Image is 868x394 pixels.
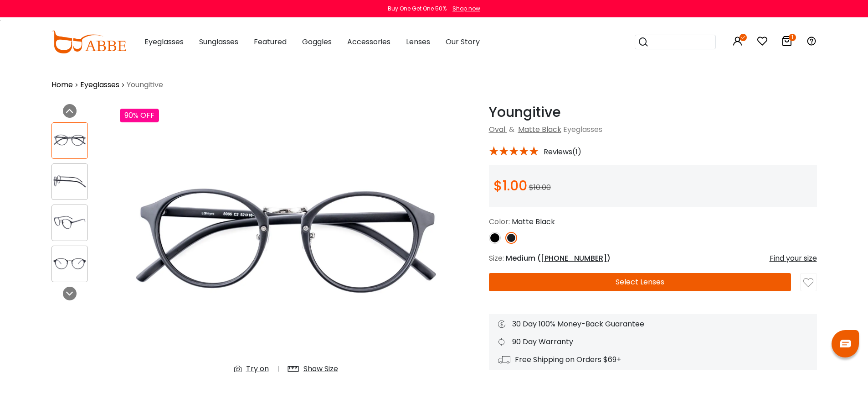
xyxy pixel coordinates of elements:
[489,253,504,263] span: Size:
[506,253,611,263] span: Medium ( )
[489,104,817,121] h1: Youngitive
[789,34,796,41] i: 1
[489,273,791,291] button: Select Lenses
[347,37,390,47] span: Accessories
[781,37,792,48] a: 1
[493,176,527,195] span: $1.00
[120,109,159,122] div: 90% OFF
[52,131,87,149] img: Youngitive Matte-black Plastic Eyeglasses , NosePads Frames from ABBE Glasses
[512,216,555,227] span: Matte Black
[448,5,480,12] a: Shop now
[529,182,551,193] span: $10.00
[52,173,87,190] img: Youngitive Matte-black Plastic Eyeglasses , NosePads Frames from ABBE Glasses
[518,124,561,135] a: Matte Black
[563,124,602,135] span: Eyeglasses
[246,363,269,374] div: Try on
[507,124,516,135] span: &
[52,255,87,273] img: Youngitive Matte-black Plastic Eyeglasses , NosePads Frames from ABBE Glasses
[541,253,607,263] span: [PHONE_NUMBER]
[498,319,808,330] div: 30 Day 100% Money-Back Guarantee
[51,31,126,53] img: abbeglasses.com
[144,37,184,47] span: Eyeglasses
[544,148,581,156] span: Reviews(1)
[803,278,813,288] img: like
[498,354,808,365] div: Free Shipping on Orders $69+
[303,363,338,374] div: Show Size
[840,340,851,347] img: chat
[770,253,817,264] div: Find your size
[127,79,163,90] span: Youngitive
[452,5,480,13] div: Shop now
[489,216,510,227] span: Color:
[80,79,119,90] a: Eyeglasses
[254,37,287,47] span: Featured
[388,5,447,13] div: Buy One Get One 50%
[446,37,480,47] span: Our Story
[406,37,430,47] span: Lenses
[489,124,505,135] a: Oval
[498,336,808,347] div: 90 Day Warranty
[199,37,238,47] span: Sunglasses
[51,79,73,90] a: Home
[52,214,87,231] img: Youngitive Matte-black Plastic Eyeglasses , NosePads Frames from ABBE Glasses
[302,37,332,47] span: Goggles
[120,104,452,382] img: Youngitive Matte-black Plastic Eyeglasses , NosePads Frames from ABBE Glasses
